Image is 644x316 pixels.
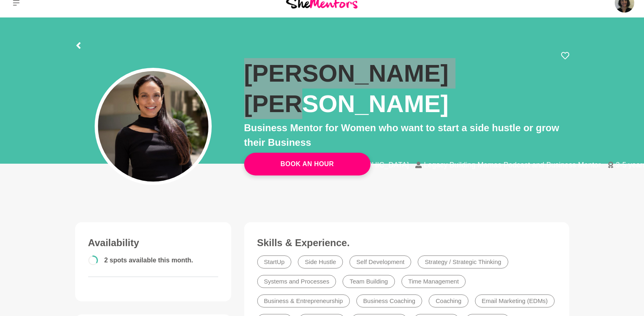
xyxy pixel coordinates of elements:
p: Business Mentor for Women who want to start a side hustle or grow their Business [244,121,569,150]
h3: Skills & Experience. [257,237,556,249]
li: [GEOGRAPHIC_DATA], [GEOGRAPHIC_DATA] [244,161,416,169]
li: Legacy Building Mamas Podcast and Business Mentor [415,161,607,169]
h1: [PERSON_NAME] [PERSON_NAME] [244,58,561,119]
button: Book An Hour [244,153,371,175]
span: 2 spots available this month. [104,257,193,264]
h3: Availability [88,237,218,249]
